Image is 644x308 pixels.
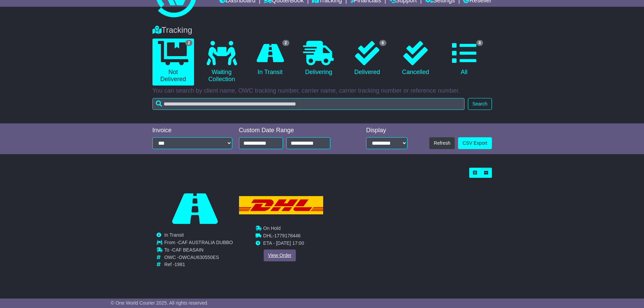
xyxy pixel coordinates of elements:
a: Delivering [298,39,339,78]
td: Ref - [164,262,233,267]
span: On Hold [263,226,280,231]
div: Invoice [152,127,232,134]
span: CAF BEASAIN [172,247,204,253]
a: 2 Not Delivered [152,39,194,86]
span: DHL [263,233,272,238]
span: OWCAU630550ES [179,255,219,260]
div: Tracking [149,25,495,35]
span: 2 [185,40,192,46]
a: 2 In Transit [249,39,291,78]
a: Waiting Collection [201,39,242,86]
a: Cancelled [395,39,436,78]
td: To - [164,247,233,255]
td: - [263,233,304,240]
a: View Order [263,250,296,261]
span: © One World Courier 2025. All rights reserved. [111,300,209,306]
span: 8 [476,40,483,46]
p: You can search by client name, OWC tracking number, carrier name, carrier tracking number or refe... [152,87,492,95]
span: ETA - [DATE] 17:00 [263,240,304,246]
span: 2 [282,40,289,46]
div: Display [366,127,407,134]
span: In Transit [164,232,184,238]
span: 1981 [174,262,185,267]
button: Refresh [429,137,455,149]
td: OWC - [164,255,233,262]
td: From - [164,240,233,247]
span: 1779178446 [274,233,301,238]
a: 6 Delivered [346,39,388,78]
div: Custom Date Range [239,127,348,134]
span: 6 [379,40,386,46]
a: CSV Export [458,137,492,149]
span: CAF AUSTRALIA DUBBO [178,240,233,245]
img: DHL.png [239,196,323,215]
a: 8 All [443,39,485,78]
button: Search [468,98,492,110]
